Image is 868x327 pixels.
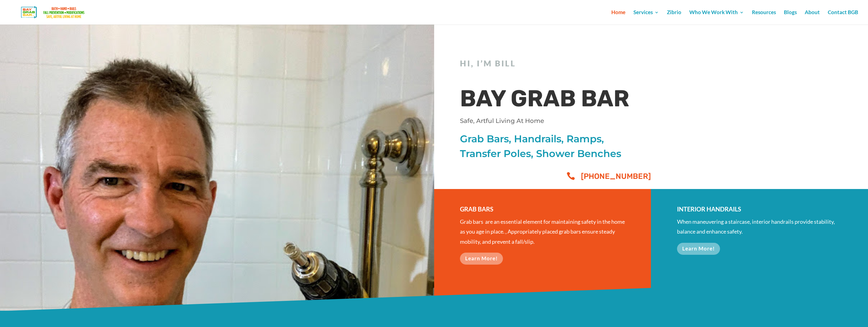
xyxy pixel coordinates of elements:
[566,172,575,180] span: 
[752,10,776,25] a: Resources
[677,243,720,255] a: Learn More!
[667,10,681,25] a: Zibrio
[460,132,644,161] p: Grab Bars, Handrails, Ramps, Transfer Poles, Shower Benches
[460,116,644,125] p: Safe, Artful Living At Home
[460,204,625,217] h3: GRAB BARS
[633,10,659,25] a: Services
[784,10,797,25] a: Blogs
[689,10,744,25] a: Who We Work With
[460,59,644,71] h2: Hi, I’m Bill
[581,172,651,181] span: [PHONE_NUMBER]
[828,10,858,25] a: Contact BGB
[677,204,842,217] h3: INTERIOR HANDRAILS
[460,253,503,265] a: Learn More!
[10,4,97,20] img: Bay Grab Bar
[460,218,625,245] span: Grab bars are an essential element for maintaining safety in the home as you age in place. , Appr...
[805,10,820,25] a: About
[611,10,625,25] a: Home
[460,84,644,117] h1: BAY GRAB BAR
[677,218,835,235] span: When maneuvering a staircase, interior handrails provide stability, balance and enhance safety.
